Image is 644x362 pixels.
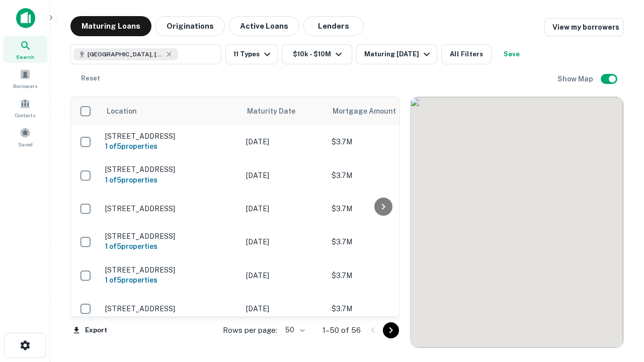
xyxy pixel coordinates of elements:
h6: 1 of 5 properties [105,275,236,286]
p: 1–50 of 56 [323,324,361,336]
p: $3.7M [332,170,432,181]
button: All Filters [441,44,492,64]
p: [DATE] [246,303,321,314]
p: $3.7M [332,236,432,247]
span: Contacts [15,111,35,119]
p: [STREET_ADDRESS] [105,265,236,275]
p: $3.7M [332,270,432,281]
button: Originations [155,16,225,36]
img: capitalize-icon.png [16,8,35,28]
p: [DATE] [246,136,321,147]
span: Saved [18,140,33,148]
span: Maturity Date [247,105,308,117]
span: Mortgage Amount [333,105,409,117]
p: $3.7M [332,203,432,214]
p: [STREET_ADDRESS] [105,204,236,213]
a: Search [3,36,47,63]
p: $3.7M [332,136,432,147]
span: Borrowers [13,82,37,90]
span: Location [106,105,137,117]
h6: 1 of 5 properties [105,141,236,152]
a: Borrowers [3,65,47,92]
p: [DATE] [246,236,321,247]
a: Saved [3,123,47,150]
div: 50 [281,323,306,337]
p: [DATE] [246,203,321,214]
p: $3.7M [332,303,432,314]
a: Contacts [3,94,47,121]
div: 0 0 [411,97,623,347]
span: Search [16,53,34,61]
p: [DATE] [246,270,321,281]
p: Rows per page: [223,324,277,336]
p: [DATE] [246,170,321,181]
button: 11 Types [225,44,278,64]
th: Maturity Date [241,97,327,125]
iframe: Chat Widget [594,282,644,330]
span: [GEOGRAPHIC_DATA], [GEOGRAPHIC_DATA] [88,50,163,59]
button: Export [70,323,110,338]
button: Save your search to get updates of matches that match your search criteria. [496,44,528,64]
p: [STREET_ADDRESS] [105,232,236,241]
h6: 1 of 5 properties [105,241,236,252]
button: Maturing Loans [70,16,151,36]
th: Mortgage Amount [327,97,437,125]
button: Active Loans [229,16,299,36]
p: [STREET_ADDRESS] [105,304,236,313]
button: Lenders [303,16,364,36]
button: Go to next page [383,322,399,338]
h6: Show Map [557,73,595,84]
button: Reset [74,68,107,88]
div: Maturing [DATE] [364,48,433,60]
button: $10k - $10M [282,44,352,64]
button: Maturing [DATE] [356,44,437,64]
h6: 1 of 5 properties [105,174,236,186]
p: [STREET_ADDRESS] [105,165,236,174]
th: Location [100,97,241,125]
p: [STREET_ADDRESS] [105,132,236,141]
a: View my borrowers [544,18,624,36]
